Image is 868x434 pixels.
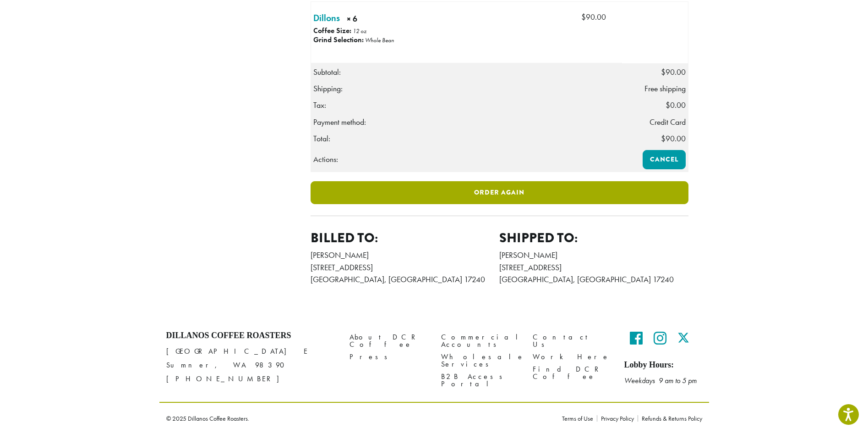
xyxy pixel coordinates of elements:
[441,331,519,351] a: Commercial Accounts
[533,351,611,363] a: Work Here
[581,12,586,22] span: $
[666,100,686,110] span: 0.00
[622,114,688,130] td: Credit Card
[166,331,336,341] h4: Dillanos Coffee Roasters
[311,230,500,246] h2: Billed to:
[533,331,611,351] a: Contact Us
[313,26,351,35] strong: Coffee Size:
[661,134,686,144] span: 90.00
[349,331,427,351] a: About DCR Coffee
[311,63,622,80] th: Subtotal:
[311,97,622,113] th: Tax:
[311,147,622,172] th: Actions:
[622,80,688,97] td: Free shipping
[562,415,597,422] a: Terms of Use
[311,249,500,285] address: [PERSON_NAME] [STREET_ADDRESS] [GEOGRAPHIC_DATA], [GEOGRAPHIC_DATA] 17240
[349,351,427,363] a: Press
[441,371,519,390] a: B2B Access Portal
[661,134,666,144] span: $
[166,415,548,422] p: © 2025 Dillanos Coffee Roasters.
[581,12,606,22] bdi: 90.00
[166,345,336,386] p: [GEOGRAPHIC_DATA] E Sumner, WA 98390 [PHONE_NUMBER]
[499,249,688,285] address: [PERSON_NAME] [STREET_ADDRESS] [GEOGRAPHIC_DATA], [GEOGRAPHIC_DATA] 17240
[638,415,702,422] a: Refunds & Returns Policy
[624,376,697,385] em: Weekdays 9 am to 5 pm
[624,360,702,370] h5: Lobby Hours:
[533,363,611,383] a: Find DCR Coffee
[311,181,688,204] a: Order again
[347,13,384,27] strong: × 6
[311,130,622,147] th: Total:
[441,351,519,370] a: Wholesale Services
[313,35,364,45] strong: Grind Selection:
[365,36,394,44] p: Whole Bean
[661,67,686,77] span: 90.00
[666,100,670,110] span: $
[311,114,622,130] th: Payment method:
[353,27,366,35] p: 12 oz
[311,80,622,97] th: Shipping:
[499,230,688,246] h2: Shipped to:
[597,415,638,422] a: Privacy Policy
[643,150,686,169] a: Cancel order 365825
[313,11,340,25] a: Dillons
[661,67,666,77] span: $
